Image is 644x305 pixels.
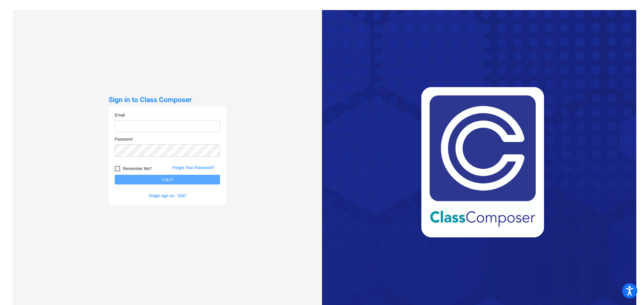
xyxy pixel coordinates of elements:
label: Email [115,112,125,118]
h3: Sign in to Class Composer [109,96,226,104]
span: Remember Me? [123,165,152,173]
button: Log In [115,175,220,184]
label: Password [115,136,132,142]
a: Forgot Your Password? [172,165,214,170]
a: Single sign on - SSO [149,194,186,198]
